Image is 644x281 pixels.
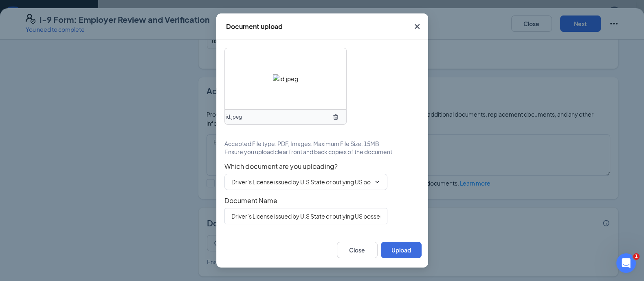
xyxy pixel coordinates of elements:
[224,139,379,148] span: Accepted File type: PDF, Images. Maximum File Size: 15MB
[329,111,342,124] button: TrashOutline
[224,148,394,156] span: Ensure you upload clear front and back copies of the document.
[412,22,422,31] svg: Cross
[381,242,422,258] button: Upload
[332,114,339,120] svg: TrashOutline
[406,13,428,40] button: Close
[337,242,378,258] button: Close
[374,179,380,185] svg: ChevronDown
[633,253,640,260] span: 1
[226,113,242,121] span: id.jpeg
[616,253,636,273] iframe: Intercom live chat
[231,177,371,186] input: Select document type
[224,208,387,224] input: Enter document name
[224,197,420,205] span: Document Name
[226,22,283,31] div: Document upload
[224,162,420,170] span: Which document are you uploading?
[273,74,298,83] img: id.jpeg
